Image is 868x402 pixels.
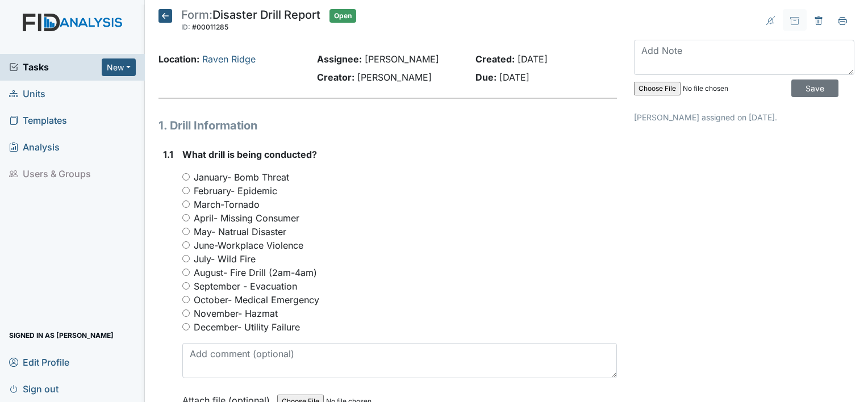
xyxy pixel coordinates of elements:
[181,23,190,31] span: ID:
[329,9,356,23] span: Open
[181,9,320,34] div: Disaster Drill Report
[202,53,256,65] a: Raven Ridge
[182,187,190,194] input: February- Epidemic
[9,60,102,74] a: Tasks
[9,326,114,344] span: Signed in as [PERSON_NAME]
[194,293,319,307] label: October- Medical Emergency
[194,266,317,279] label: August- Fire Drill (2am-4am)
[357,72,432,83] span: [PERSON_NAME]
[365,53,439,65] span: [PERSON_NAME]
[9,85,45,103] span: Units
[194,198,260,211] label: March-Tornado
[475,53,515,65] strong: Created:
[182,228,190,235] input: May- Natrual Disaster
[194,238,303,252] label: June-Workplace Violence
[182,282,190,290] input: September - Evacuation
[182,269,190,276] input: August- Fire Drill (2am-4am)
[194,225,286,238] label: May- Natrual Disaster
[194,307,278,320] label: November- Hazmat
[317,53,362,65] strong: Assignee:
[181,8,212,22] span: Form:
[182,323,190,330] input: December- Utility Failure
[182,309,190,317] input: November- Hazmat
[9,380,59,397] span: Sign out
[499,72,529,83] span: [DATE]
[194,184,277,198] label: February- Epidemic
[194,252,256,266] label: July- Wild Fire
[9,353,69,371] span: Edit Profile
[182,255,190,262] input: July- Wild Fire
[634,111,854,123] p: [PERSON_NAME] assigned on [DATE].
[192,23,228,31] span: #00011285
[194,320,300,334] label: December- Utility Failure
[475,72,496,83] strong: Due:
[163,148,173,161] label: 1.1
[182,241,190,249] input: June-Workplace Violence
[182,149,317,160] span: What drill is being conducted?
[194,211,299,225] label: April- Missing Consumer
[317,72,354,83] strong: Creator:
[9,139,60,156] span: Analysis
[102,58,136,76] button: New
[182,214,190,221] input: April- Missing Consumer
[518,53,548,65] span: [DATE]
[194,279,297,293] label: September - Evacuation
[791,79,838,97] input: Save
[194,170,289,184] label: January- Bomb Threat
[182,173,190,181] input: January- Bomb Threat
[158,117,617,134] h1: 1. Drill Information
[182,200,190,208] input: March-Tornado
[9,112,67,129] span: Templates
[158,53,199,65] strong: Location:
[182,296,190,303] input: October- Medical Emergency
